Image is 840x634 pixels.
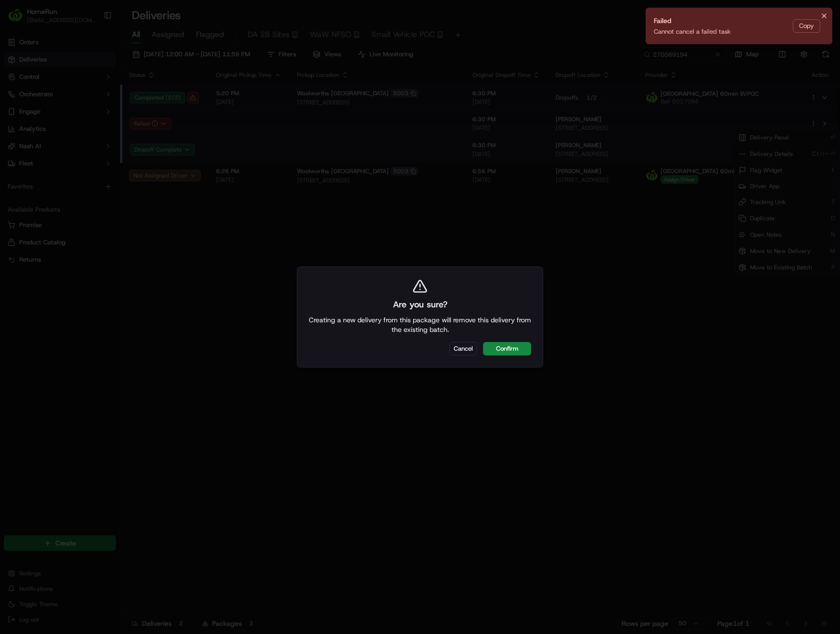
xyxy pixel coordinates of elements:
button: Copy [793,19,820,33]
p: Creating a new delivery from this package will remove this delivery from the existing batch. [309,315,531,334]
div: Failed [654,16,731,25]
div: Cannot cancel a failed task [654,27,731,36]
button: Confirm [483,342,531,355]
button: Cancel [449,342,477,355]
h2: Are you sure? [309,298,531,311]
